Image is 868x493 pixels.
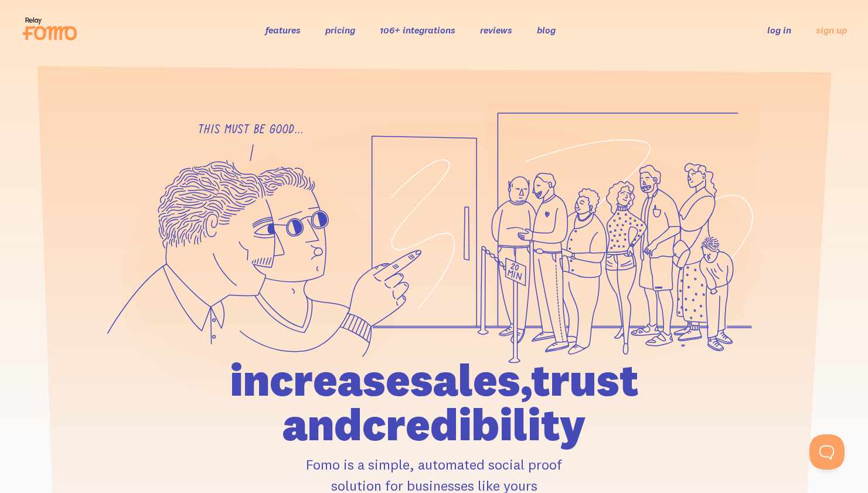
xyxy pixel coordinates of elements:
h1: increase sales, trust and credibility [163,358,706,447]
a: reviews [480,24,512,36]
a: features [265,24,301,36]
a: 106+ integrations [380,24,455,36]
a: blog [537,24,556,36]
a: pricing [325,24,355,36]
a: sign up [816,24,847,36]
iframe: Help Scout Beacon - Open [809,434,845,470]
a: log in [767,24,791,36]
